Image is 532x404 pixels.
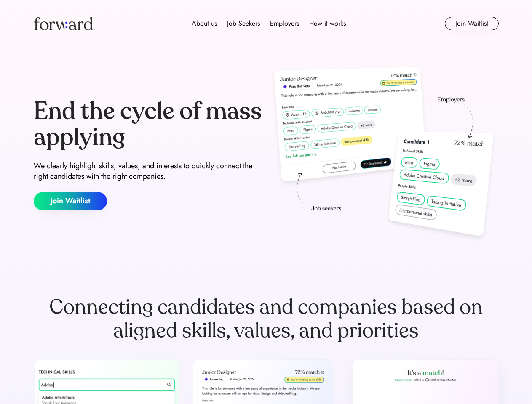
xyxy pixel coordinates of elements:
img: hero-image.png [270,64,499,245]
div: End the cycle of mass applying [34,98,263,150]
div: Connecting candidates and companies based on aligned skills, values, and priorities [34,295,499,343]
div: How it works [309,19,346,29]
button: Join Waitlist [445,17,499,30]
img: Forward logo [34,17,93,30]
div: We clearly highlight skills, values, and interests to quickly connect the right candidates with t... [34,161,263,182]
div: Job Seekers [227,19,260,29]
button: Join Waitlist [34,192,107,210]
div: About us [192,19,217,29]
div: Employers [270,19,299,29]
